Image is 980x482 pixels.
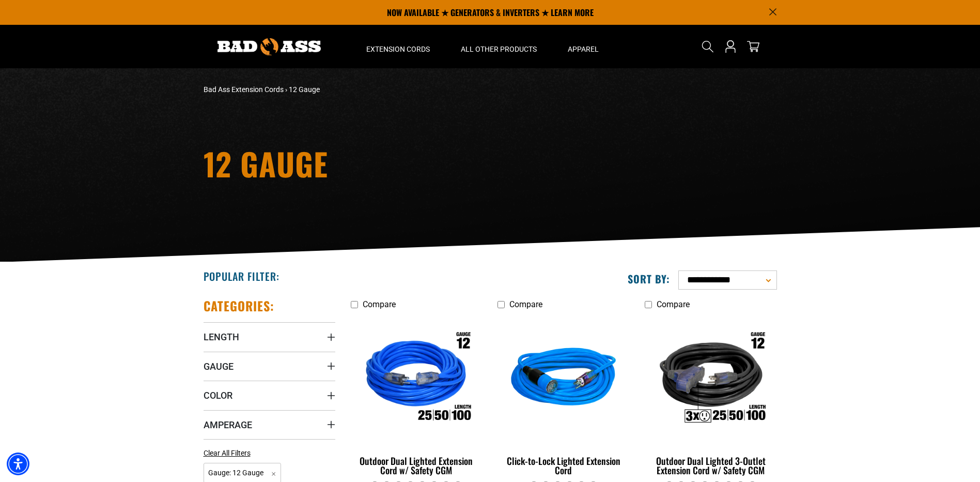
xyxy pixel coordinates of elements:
span: Compare [363,299,396,309]
span: Amperage [204,419,252,431]
span: Gauge [204,360,234,372]
a: Clear All Filters [204,448,255,459]
span: Compare [509,299,542,309]
a: Open this option [722,25,739,68]
div: Outdoor Dual Lighted 3-Outlet Extension Cord w/ Safety CGM [645,456,776,475]
a: Outdoor Dual Lighted 3-Outlet Extension Cord w/ Safety CGM Outdoor Dual Lighted 3-Outlet Extensio... [645,314,776,481]
summary: Color [204,381,335,410]
nav: breadcrumbs [204,84,581,95]
summary: All Other Products [445,25,552,68]
img: Outdoor Dual Lighted Extension Cord w/ Safety CGM [351,320,481,439]
div: Outdoor Dual Lighted Extension Cord w/ Safety CGM [351,456,483,475]
a: Bad Ass Extension Cords [204,85,284,94]
a: Outdoor Dual Lighted Extension Cord w/ Safety CGM Outdoor Dual Lighted Extension Cord w/ Safety CGM [351,314,483,481]
h1: 12 Gauge [204,148,581,179]
a: Gauge: 12 Gauge [204,468,282,477]
div: Click-to-Lock Lighted Extension Cord [497,456,629,475]
span: 12 Gauge [289,85,320,94]
span: All Other Products [461,44,537,54]
a: blue Click-to-Lock Lighted Extension Cord [497,314,629,481]
summary: Apparel [552,25,614,68]
h2: Popular Filter: [204,269,279,283]
img: blue [499,320,629,439]
span: Extension Cords [366,44,430,54]
span: Clear All Filters [204,449,251,457]
label: Sort by: [628,272,670,285]
summary: Search [699,38,716,55]
img: Bad Ass Extension Cords [217,38,321,55]
span: Compare [657,299,690,309]
summary: Extension Cords [351,25,445,68]
span: Apparel [568,44,599,54]
a: cart [745,40,761,53]
summary: Amperage [204,410,335,439]
span: Length [204,331,239,343]
span: Color [204,389,232,401]
summary: Length [204,322,335,351]
div: Accessibility Menu [7,453,29,475]
h2: Categories: [204,298,275,314]
span: › [285,85,287,94]
img: Outdoor Dual Lighted 3-Outlet Extension Cord w/ Safety CGM [646,320,776,439]
summary: Gauge [204,352,335,381]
